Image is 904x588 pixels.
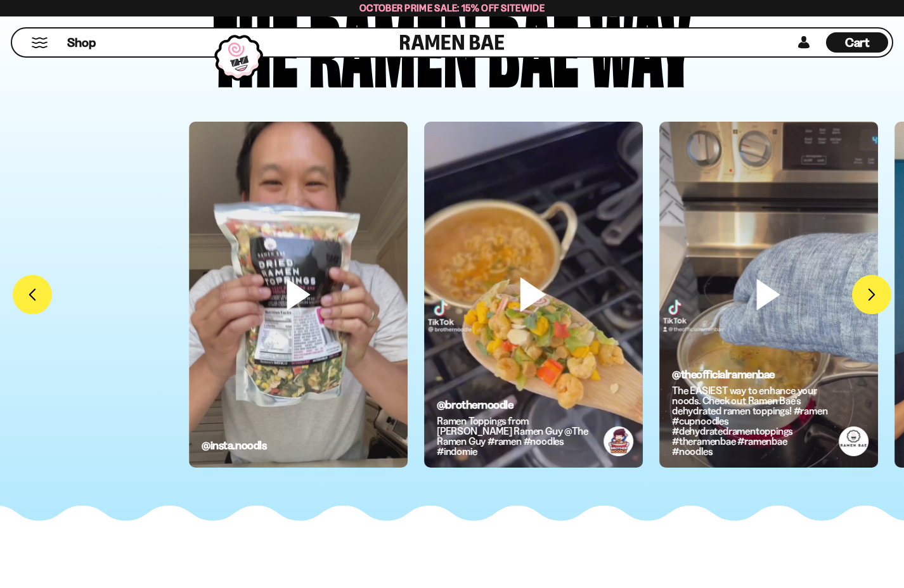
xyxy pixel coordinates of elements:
div: Cart [826,29,888,56]
p: Ramen Toppings from [PERSON_NAME] Ramen Guy @The Ramen Guy #ramen #noodles #indomie [437,416,593,456]
h6: @theofficialramenbae [672,369,828,380]
span: Cart [845,35,870,50]
button: Mobile Menu Trigger [31,37,48,48]
span: October Prime Sale: 15% off Sitewide [359,2,545,14]
a: Shop [67,32,96,53]
span: Shop [67,34,96,51]
p: The EASIEST way to enhance your noods. Check out Ramen Bae’s dehydrated ramen toppings! #ramen #c... [672,385,828,456]
h6: @insta.noodls [202,440,266,451]
h6: @brothernoodle [437,399,593,411]
button: Previous [13,275,52,314]
button: Next [852,275,891,314]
